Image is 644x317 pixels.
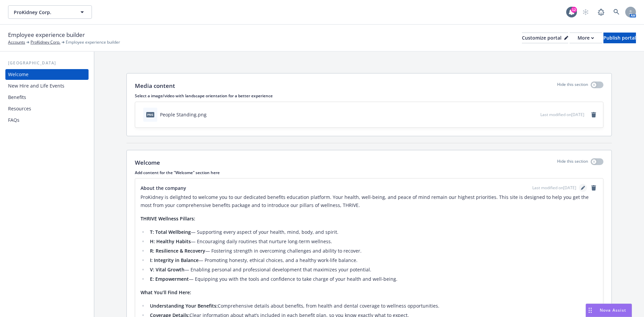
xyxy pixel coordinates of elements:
[540,112,584,117] span: Last modified on [DATE]
[31,39,60,45] a: ProKidney Corp.
[150,303,218,309] strong: Understanding Your Benefits:
[150,266,184,273] strong: V: Vital Growth
[148,237,598,246] li: — Encouraging daily routines that nurture long-term wellness.
[557,82,588,90] p: Hide this section
[141,215,195,222] strong: THRIVE Wellness Pillars:
[141,289,191,296] strong: What You’ll Find Here:
[522,33,568,43] div: Customize portal
[8,5,92,19] button: ProKidney Corp.
[603,33,636,43] button: Publish portal
[590,111,598,119] a: remove
[146,112,154,117] span: png
[5,60,89,66] div: [GEOGRAPHIC_DATA]
[135,82,175,90] p: Media content
[8,115,19,125] div: FAQs
[603,33,636,43] div: Publish portal
[571,7,577,13] div: 12
[5,69,89,80] a: Welcome
[150,229,191,235] strong: T: Total Wellbeing
[148,266,598,274] li: — Enabling personal and professional development that maximizes your potential.
[8,31,85,39] span: Employee experience builder
[148,302,598,310] li: Comprehensive details about benefits, from health and dental coverage to wellness opportunities.
[160,111,207,118] div: People Standing.png
[5,115,89,125] a: FAQs
[148,228,598,236] li: — Supporting every aspect of your health, mind, body, and spirit.
[148,256,598,264] li: — Promoting honesty, ethical choices, and a healthy work-life balance.
[586,304,632,317] button: Nova Assist
[8,69,29,80] div: Welcome
[600,307,626,313] span: Nova Assist
[590,184,598,192] a: remove
[8,92,26,103] div: Benefits
[5,103,89,114] a: Resources
[8,39,25,45] a: Accounts
[586,304,594,317] div: Drag to move
[5,81,89,91] a: New Hire and Life Events
[579,184,587,192] a: editPencil
[135,158,160,167] p: Welcome
[579,5,592,19] a: Start snowing
[8,81,64,91] div: New Hire and Life Events
[150,276,189,282] strong: E: Empowerment
[150,248,205,254] strong: R: Resilience & Recovery
[141,193,598,209] p: ProKidney is delighted to welcome you to our dedicated benefits education platform. Your health, ...
[66,39,120,45] span: Employee experience builder
[532,111,538,118] button: preview file
[5,92,89,103] a: Benefits
[610,5,623,19] a: Search
[557,158,588,167] p: Hide this section
[522,33,568,43] button: Customize portal
[14,9,72,16] span: ProKidney Corp.
[570,33,602,43] button: More
[141,184,186,192] span: About the company
[150,238,191,245] strong: H: Healthy Habits
[532,185,576,191] span: Last modified on [DATE]
[135,170,603,175] p: Add content for the "Welcome" section here
[148,275,598,283] li: — Equipping you with the tools and confidence to take charge of your health and well-being.
[8,103,31,114] div: Resources
[148,247,598,255] li: — Fostering strength in overcoming challenges and ability to recover.
[150,257,199,263] strong: I: Integrity in Balance
[594,5,608,19] a: Report a Bug
[135,93,603,99] p: Select a image/video with landscape orientation for a better experience
[521,111,526,118] button: download file
[578,33,594,43] div: More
